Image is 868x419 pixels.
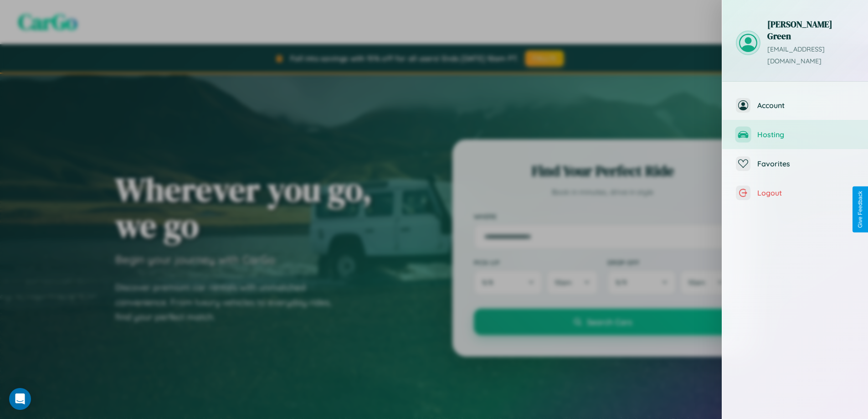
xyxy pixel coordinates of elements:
button: Favorites [722,149,868,178]
span: Logout [757,188,854,197]
span: Hosting [757,130,854,139]
div: Open Intercom Messenger [9,388,31,410]
span: Account [757,101,854,110]
span: Favorites [757,159,854,168]
button: Logout [722,178,868,207]
div: Give Feedback [857,191,863,228]
h3: [PERSON_NAME] Green [767,18,854,42]
p: [EMAIL_ADDRESS][DOMAIN_NAME] [767,44,854,67]
button: Hosting [722,120,868,149]
button: Account [722,91,868,120]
